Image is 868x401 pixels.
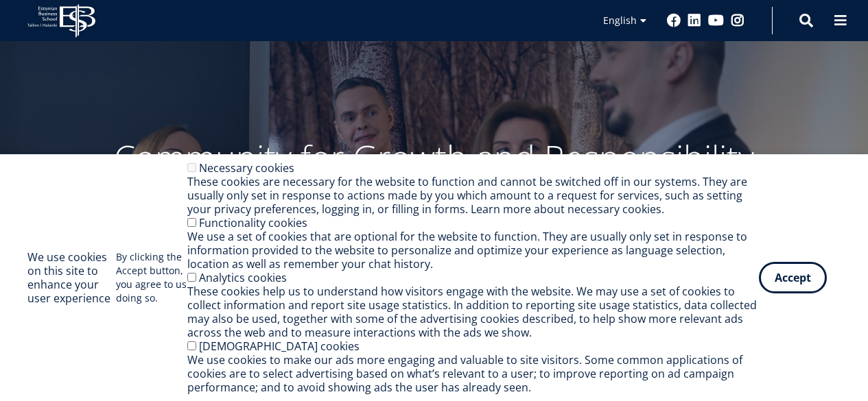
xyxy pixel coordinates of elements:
[759,262,827,293] button: Accept
[199,270,287,285] label: Analytics cookies
[116,250,187,305] p: By clicking the Accept button, you agree to us doing so.
[199,215,307,230] label: Functionality cookies
[71,137,798,178] p: Community for Growth and Responsibility
[187,353,759,394] div: We use cookies to make our ads more engaging and valuable to site visitors. Some common applicati...
[187,284,759,339] div: These cookies help us to understand how visitors engage with the website. We may use a set of coo...
[688,14,701,27] a: Linkedin
[708,14,724,27] a: Youtube
[667,14,681,27] a: Facebook
[27,250,116,305] h2: We use cookies on this site to enhance your user experience
[731,14,744,27] a: Instagram
[187,230,759,271] div: We use a set of cookies that are optional for the website to function. They are usually only set ...
[199,160,294,175] label: Necessary cookies
[199,339,360,354] label: [DEMOGRAPHIC_DATA] cookies
[187,175,759,216] div: These cookies are necessary for the website to function and cannot be switched off in our systems...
